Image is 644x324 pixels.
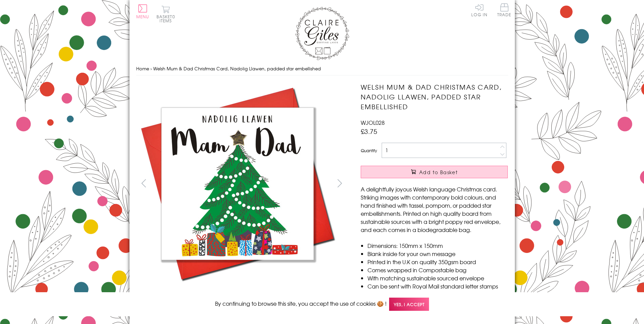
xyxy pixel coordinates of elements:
li: Printed in the U.K on quality 350gsm board [367,258,508,266]
button: prev [136,176,151,191]
a: Log In [471,3,487,17]
li: Comes wrapped in Compostable bag [367,266,508,274]
span: Yes, I accept [389,298,429,311]
span: 0 items [160,14,175,24]
img: Welsh Mum & Dad Christmas Card, Nadolig Llawen, padded star embellished [136,82,339,285]
span: Add to Basket [419,169,458,176]
p: A delightfully joyous Welsh language Christmas card. Striking images with contemporary bold colou... [361,185,508,234]
span: › [150,65,152,72]
li: Blank inside for your own message [367,250,508,258]
li: Can be sent with Royal Mail standard letter stamps [367,282,508,290]
button: Add to Basket [361,166,508,178]
span: £3.75 [361,126,377,136]
span: Menu [136,14,149,20]
button: Menu [136,4,149,19]
nav: breadcrumbs [136,62,508,76]
span: Trade [497,3,511,17]
h1: Welsh Mum & Dad Christmas Card, Nadolig Llawen, padded star embellished [361,82,508,111]
span: WJOL028 [361,118,385,126]
li: Dimensions: 150mm x 150mm [367,241,508,250]
li: With matching sustainable sourced envelope [367,274,508,282]
img: Welsh Mum & Dad Christmas Card, Nadolig Llawen, padded star embellished [347,82,550,285]
button: next [332,176,347,191]
a: Trade [497,3,511,18]
button: Basket0 items [157,5,175,23]
label: Quantity [361,147,377,154]
a: Home [136,65,149,72]
img: Claire Giles Greetings Cards [295,7,349,60]
span: Welsh Mum & Dad Christmas Card, Nadolig Llawen, padded star embellished [153,65,321,72]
